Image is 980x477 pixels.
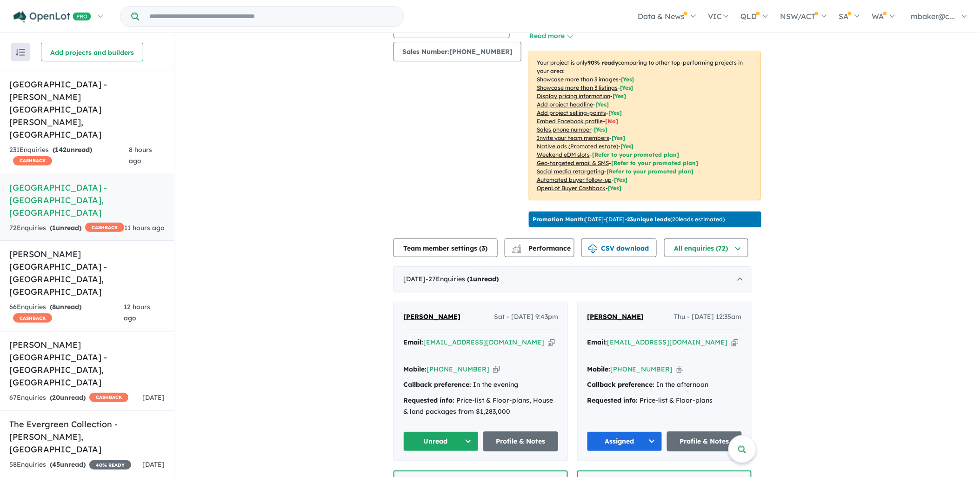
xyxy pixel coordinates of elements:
span: 40 % READY [89,460,131,470]
u: Showcase more than 3 images [537,76,619,83]
span: 1 [469,275,473,283]
span: [ Yes ] [613,93,626,99]
strong: Callback preference: [403,380,471,389]
h5: The Evergreen Collection - [PERSON_NAME] , [GEOGRAPHIC_DATA] [9,418,165,456]
span: [Yes] [620,143,634,150]
img: Openlot PRO Logo White [13,11,91,23]
span: CASHBACK [89,393,128,402]
button: Assigned [587,431,662,451]
button: Unread [403,431,479,451]
a: [EMAIL_ADDRESS][DOMAIN_NAME] [607,338,728,346]
button: Read more [529,31,573,41]
span: [PERSON_NAME] [403,312,460,321]
h5: [PERSON_NAME][GEOGRAPHIC_DATA] - [GEOGRAPHIC_DATA] , [GEOGRAPHIC_DATA] [9,248,165,298]
u: Display pricing information [537,93,610,99]
div: 72 Enquir ies [9,223,124,234]
span: [Yes] [614,176,627,183]
div: In the evening [403,379,558,391]
u: Automated buyer follow-up [537,176,612,183]
u: Native ads (Promoted estate) [537,143,618,150]
u: Weekend eDM slots [537,151,590,158]
span: CASHBACK [13,313,52,323]
a: Profile & Notes [483,431,559,451]
span: [Refer to your promoted plan] [592,151,680,158]
a: [PERSON_NAME] [403,311,460,323]
span: [ Yes ] [594,126,607,133]
strong: ( unread) [467,275,499,283]
a: [PERSON_NAME] [587,311,644,323]
button: All enquiries (72) [664,238,748,257]
a: [PHONE_NUMBER] [427,365,489,373]
div: 231 Enquir ies [9,145,129,167]
a: [PHONE_NUMBER] [610,365,673,373]
p: [DATE] - [DATE] - ( 20 leads estimated) [533,215,725,224]
u: Add project headline [537,101,593,108]
span: [Refer to your promoted plan] [607,168,694,175]
span: 12 hours ago [124,303,150,322]
div: In the afternoon [587,379,742,391]
span: 3 [482,244,486,252]
img: line-chart.svg [513,245,521,250]
a: Profile & Notes [667,431,742,451]
div: 67 Enquir ies [9,392,128,404]
span: 8 [52,303,56,311]
span: [ Yes ] [612,134,625,141]
button: Copy [677,364,684,374]
span: mbaker@c... [911,12,955,21]
strong: Email: [403,338,423,346]
button: Copy [548,338,555,347]
span: 142 [55,146,67,154]
span: 1 [52,224,56,232]
h5: [GEOGRAPHIC_DATA] - [PERSON_NAME][GEOGRAPHIC_DATA][PERSON_NAME] , [GEOGRAPHIC_DATA] [9,78,165,141]
button: Sales Number:[PHONE_NUMBER] [393,42,521,61]
strong: Mobile: [587,365,610,373]
button: Team member settings (3) [393,238,498,257]
span: [ Yes ] [620,84,633,91]
u: Sales phone number [537,126,592,133]
u: Embed Facebook profile [537,118,603,125]
span: 45 [52,460,60,469]
span: CASHBACK [85,223,124,232]
u: Showcase more than 3 listings [537,84,618,91]
span: Performance [513,244,571,252]
strong: Email: [587,338,607,346]
img: bar-chart.svg [512,247,521,253]
span: [ Yes ] [621,76,634,83]
div: 58 Enquir ies [9,459,131,470]
span: 11 hours ago [124,224,165,232]
b: 23 unique leads [627,216,671,223]
u: Invite your team members [537,134,609,141]
div: [DATE] [393,266,752,292]
b: 90 % ready [587,59,618,66]
strong: ( unread) [50,460,86,469]
span: CASHBACK [13,156,52,166]
h5: [GEOGRAPHIC_DATA] - [GEOGRAPHIC_DATA] , [GEOGRAPHIC_DATA] [9,181,165,219]
span: [PERSON_NAME] [587,312,644,321]
p: Your project is only comparing to other top-performing projects in your area: - - - - - - - - - -... [529,51,761,200]
span: Sat - [DATE] 9:43pm [494,311,558,323]
span: - 27 Enquir ies [426,275,499,283]
span: 20 [52,393,60,402]
span: 8 hours ago [129,146,152,165]
strong: Requested info: [587,396,638,404]
button: Copy [493,364,500,374]
strong: ( unread) [50,224,81,232]
img: download icon [588,245,598,254]
div: Price-list & Floor-plans [587,395,742,406]
img: sort.svg [16,49,25,56]
div: 66 Enquir ies [9,302,124,324]
span: [ No ] [605,118,618,125]
span: [Yes] [608,185,621,192]
strong: ( unread) [53,146,92,154]
div: Price-list & Floor-plans, House & land packages from $1,283,000 [403,395,558,417]
span: [DATE] [142,460,165,469]
button: Add projects and builders [41,43,143,61]
span: [Refer to your promoted plan] [611,159,699,166]
button: Performance [505,238,574,257]
span: [ Yes ] [608,109,622,116]
strong: ( unread) [50,393,86,402]
input: Try estate name, suburb, builder or developer [141,7,402,26]
strong: Mobile: [403,365,427,373]
u: Geo-targeted email & SMS [537,159,609,166]
span: Thu - [DATE] 12:35am [674,311,742,323]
